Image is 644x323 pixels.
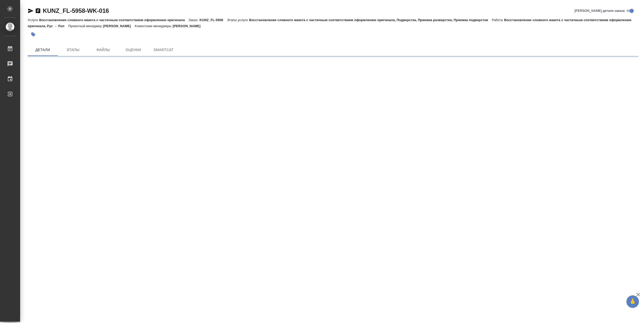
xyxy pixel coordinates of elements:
[121,47,145,53] span: Оценки
[227,18,249,22] p: Этапы услуги
[103,24,135,28] p: [PERSON_NAME]
[91,47,115,53] span: Файлы
[249,18,492,22] p: Восстановление сложного макета с частичным соответствием оформлению оригинала, Подверстка, Приемк...
[628,296,637,307] span: 🙏
[626,295,639,308] button: 🙏
[35,8,41,14] button: Скопировать ссылку
[28,29,39,40] button: Добавить тэг
[151,47,176,53] span: SmartCat
[61,47,85,53] span: Этапы
[199,18,227,22] p: KUNZ_FL-5958
[189,18,199,22] p: Заказ:
[492,18,504,22] p: Работа
[173,24,204,28] p: [PERSON_NAME]
[68,24,103,28] p: Проектный менеджер
[28,18,39,22] p: Услуга
[31,47,55,53] span: Детали
[43,7,109,14] a: KUNZ_FL-5958-WK-016
[135,24,173,28] p: Клиентские менеджеры
[575,8,625,13] span: [PERSON_NAME] детали заказа
[28,8,34,14] button: Скопировать ссылку для ЯМессенджера
[39,18,188,22] p: Восстановление сложного макета с частичным соответствием оформлению оригинала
